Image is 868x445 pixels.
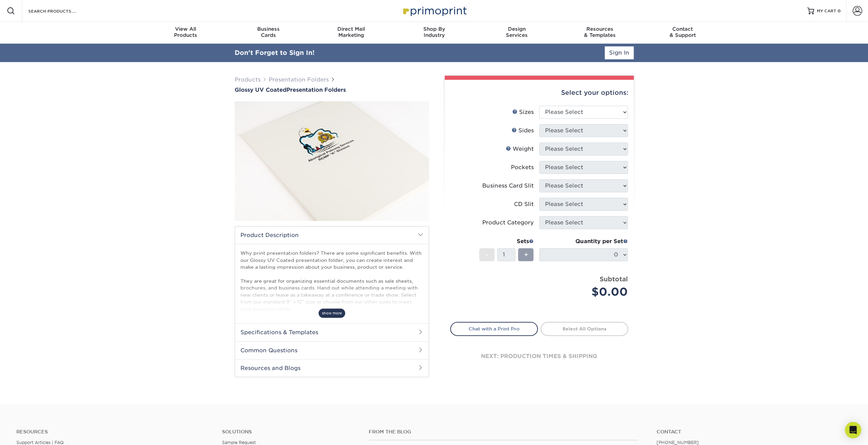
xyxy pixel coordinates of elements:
span: Business [227,26,310,32]
a: Glossy UV CoatedPresentation Folders [235,87,429,93]
a: DesignServices [475,22,558,44]
a: Direct MailMarketing [310,22,393,44]
h2: Resources and Blogs [235,359,429,377]
div: Select your options: [450,80,628,106]
strong: Subtotal [600,275,628,283]
a: Shop ByIndustry [393,22,475,44]
span: Resources [558,26,641,32]
h2: Common Questions [235,341,429,359]
span: - [485,250,488,260]
div: Industry [393,26,475,38]
a: Contact [656,429,852,435]
div: Pockets [511,163,534,172]
input: SEARCH PRODUCTS..... [28,7,94,15]
div: Quantity per Set [539,237,628,246]
div: & Templates [558,26,641,38]
div: CD Slit [514,200,534,208]
div: Cards [227,26,310,38]
a: Select All Options [541,322,628,336]
div: Business Card Slit [482,182,534,190]
a: Resources& Templates [558,22,641,44]
span: + [524,250,528,260]
a: Contact& Support [641,22,724,44]
h2: Specifications & Templates [235,323,429,341]
h1: Presentation Folders [235,87,429,93]
p: Why print presentation folders? There are some significant benefits. With our Glossy UV Coated pr... [240,250,423,340]
h4: Solutions [222,429,358,435]
div: Open Intercom Messenger [845,422,861,438]
div: & Support [641,26,724,38]
img: Glossy UV Coated 01 [235,94,429,228]
span: MY CART [817,8,836,14]
div: Services [475,26,558,38]
a: Presentation Folders [269,76,329,83]
div: Products [144,26,227,38]
a: [PHONE_NUMBER] [656,440,698,445]
a: BusinessCards [227,22,310,44]
span: show more [319,309,345,318]
span: Contact [641,26,724,32]
div: next: production times & shipping [450,336,628,377]
h4: From the Blog [369,429,638,435]
h4: Resources [16,429,212,435]
a: Products [235,76,261,83]
a: Sample Request [222,440,256,445]
div: Sizes [512,108,534,116]
span: View All [144,26,227,32]
div: Don't Forget to Sign In! [235,48,314,58]
a: Support Articles | FAQ [16,440,64,445]
span: 0 [838,9,841,13]
h2: Product Description [235,226,429,244]
div: Marketing [310,26,393,38]
a: Chat with a Print Pro [450,322,538,336]
div: Product Category [482,219,534,227]
span: Direct Mail [310,26,393,32]
a: View AllProducts [144,22,227,44]
span: Design [475,26,558,32]
img: Primoprint [400,3,468,18]
span: Glossy UV Coated [235,87,286,93]
div: $0.00 [544,284,628,300]
div: Sets [479,237,534,246]
div: Weight [506,145,534,153]
span: Shop By [393,26,475,32]
div: Sides [512,127,534,135]
a: Sign In [605,46,634,59]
